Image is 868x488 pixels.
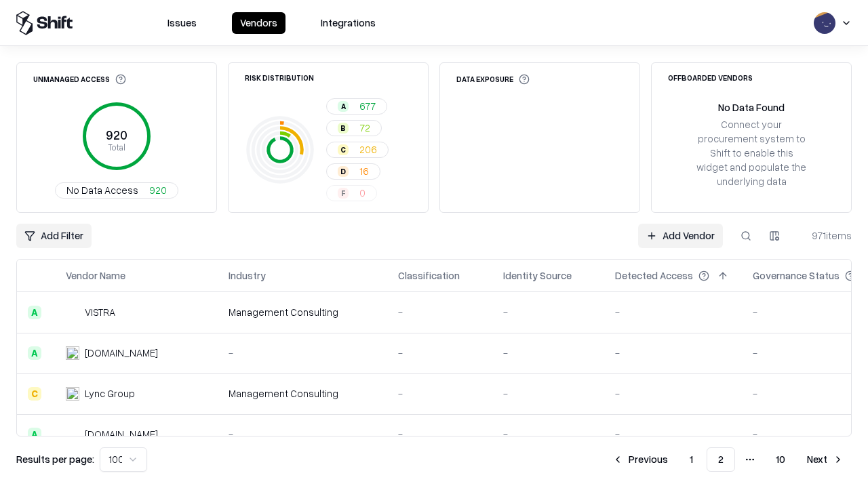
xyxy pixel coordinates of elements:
[503,427,593,441] div: -
[28,306,41,319] div: A
[159,12,205,34] button: Issues
[326,98,387,115] button: A677
[66,346,79,360] img: theiet.org
[456,74,530,85] div: Data Exposure
[149,183,167,197] span: 920
[604,447,852,472] nav: pagination
[799,447,852,472] button: Next
[398,305,481,319] div: -
[503,346,593,360] div: -
[66,183,138,197] span: No Data Access
[359,164,369,178] span: 16
[313,12,384,34] button: Integrations
[326,163,380,180] button: D16
[66,306,79,319] img: VISTRA
[16,452,94,466] p: Results per page:
[28,387,41,401] div: C
[615,268,693,283] div: Detected Access
[707,447,735,472] button: 2
[85,386,135,401] div: Lync Group
[679,447,704,472] button: 1
[638,224,723,248] a: Add Vendor
[398,427,481,441] div: -
[85,346,158,360] div: [DOMAIN_NAME]
[66,387,79,401] img: Lync Group
[695,117,808,189] div: Connect your procurement system to Shift to enable this widget and populate the underlying data
[615,305,731,319] div: -
[359,99,376,113] span: 677
[106,127,127,142] tspan: 920
[326,142,389,158] button: C206
[604,447,676,472] button: Previous
[66,428,79,441] img: kadeemarentals.com
[338,101,349,112] div: A
[753,268,840,283] div: Governance Status
[398,346,481,360] div: -
[16,224,92,248] button: Add Filter
[338,123,349,134] div: B
[232,12,285,34] button: Vendors
[615,346,731,360] div: -
[503,268,572,283] div: Identity Source
[33,74,126,85] div: Unmanaged Access
[229,386,376,401] div: Management Consulting
[503,305,593,319] div: -
[85,305,115,319] div: VISTRA
[28,428,41,441] div: A
[245,74,314,81] div: Risk Distribution
[718,100,785,115] div: No Data Found
[615,386,731,401] div: -
[108,142,125,152] tspan: Total
[797,228,852,243] div: 971 items
[398,268,460,283] div: Classification
[229,427,376,441] div: -
[668,74,753,81] div: Offboarded Vendors
[229,305,376,319] div: Management Consulting
[229,268,266,283] div: Industry
[359,121,370,135] span: 72
[359,142,377,157] span: 206
[338,144,349,155] div: C
[28,346,41,360] div: A
[765,447,796,472] button: 10
[398,386,481,401] div: -
[66,268,125,283] div: Vendor Name
[503,386,593,401] div: -
[615,427,731,441] div: -
[326,120,382,136] button: B72
[55,182,178,199] button: No Data Access920
[338,166,349,177] div: D
[85,427,158,441] div: [DOMAIN_NAME]
[229,346,376,360] div: -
